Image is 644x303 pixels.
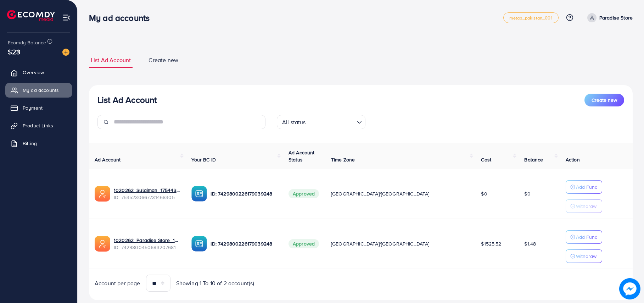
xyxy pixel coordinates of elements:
[289,239,319,248] span: Approved
[191,156,216,163] span: Your BC ID
[149,56,178,64] span: Create new
[566,230,602,244] button: Add Fund
[481,190,487,197] span: $0
[619,278,640,299] img: image
[95,236,110,252] img: ic-ads-acc.e4c84228.svg
[524,240,536,247] span: $1.48
[576,183,598,191] p: Add Fund
[524,156,543,163] span: Balance
[5,119,72,133] a: Product Links
[23,69,44,76] span: Overview
[7,10,55,21] img: logo
[8,39,46,46] span: Ecomdy Balance
[289,149,315,163] span: Ad Account Status
[89,13,155,23] h3: My ad accounts
[114,194,180,201] span: ID: 7535230667731468305
[211,239,277,248] p: ID: 7429800226179039248
[576,202,597,210] p: Withdraw
[566,249,602,263] button: Withdraw
[23,140,37,147] span: Billing
[281,117,307,127] span: All status
[176,279,254,287] span: Showing 1 To 10 of 2 account(s)
[114,244,180,251] span: ID: 7429800450683207681
[576,252,597,260] p: Withdraw
[95,156,121,163] span: Ad Account
[62,49,69,56] img: image
[91,56,131,64] span: List Ad Account
[308,116,354,127] input: Search for option
[584,94,624,106] button: Create new
[481,156,491,163] span: Cost
[5,65,72,79] a: Overview
[114,237,180,251] div: <span class='underline'>1020262_Paradise Store_1729885236700</span></br>7429800450683207681
[277,115,365,129] div: Search for option
[576,233,598,241] p: Add Fund
[95,186,110,202] img: ic-ads-acc.e4c84228.svg
[592,97,617,104] span: Create new
[23,104,43,111] span: Payment
[23,87,59,94] span: My ad accounts
[23,122,53,129] span: Product Links
[599,13,633,22] p: Paradise Store
[509,16,553,20] span: metap_pakistan_001
[8,46,20,57] span: $23
[5,83,72,97] a: My ad accounts
[584,13,633,22] a: Paradise Store
[481,240,501,247] span: $1525.52
[191,186,207,202] img: ic-ba-acc.ded83a64.svg
[211,189,277,198] p: ID: 7429800226179039248
[331,156,355,163] span: Time Zone
[331,240,430,247] span: [GEOGRAPHIC_DATA]/[GEOGRAPHIC_DATA]
[289,189,319,198] span: Approved
[97,95,157,105] h3: List Ad Account
[5,101,72,115] a: Payment
[566,156,580,163] span: Action
[566,180,602,194] button: Add Fund
[524,190,530,197] span: $0
[62,13,71,22] img: menu
[331,190,430,197] span: [GEOGRAPHIC_DATA]/[GEOGRAPHIC_DATA]
[191,236,207,252] img: ic-ba-acc.ded83a64.svg
[566,199,602,213] button: Withdraw
[5,136,72,150] a: Billing
[114,187,180,194] a: 1020262_Sulaiman_1754432647835
[114,187,180,201] div: <span class='underline'>1020262_Sulaiman_1754432647835</span></br>7535230667731468305
[503,12,559,23] a: metap_pakistan_001
[114,237,180,244] a: 1020262_Paradise Store_1729885236700
[95,279,140,287] span: Account per page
